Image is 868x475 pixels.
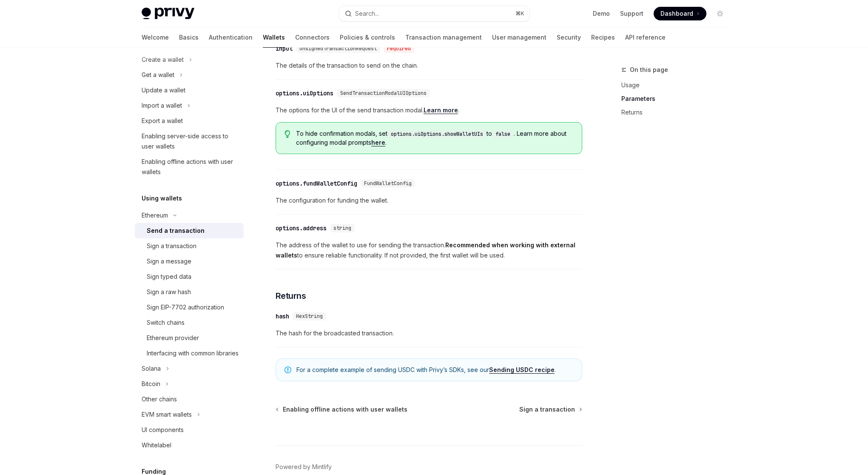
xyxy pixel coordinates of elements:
div: Sign EIP-7702 authorization [147,302,224,312]
div: Send a transaction [147,226,205,236]
a: UI components [135,422,244,438]
a: Sign EIP-7702 authorization [135,300,244,315]
span: Sign a transaction [519,405,575,414]
a: Security [557,27,581,48]
span: The hash for the broadcasted transaction. [276,328,582,338]
a: Enabling server-side access to user wallets [135,129,244,154]
a: here [371,139,385,146]
a: Enabling offline actions with user wallets [276,405,407,414]
a: Returns [621,106,734,119]
a: Export a wallet [135,113,244,129]
a: Welcome [142,27,169,48]
span: Enabling offline actions with user wallets [283,405,407,414]
div: Search... [355,9,379,19]
a: Send a transaction [135,223,244,238]
a: Demo [593,9,610,18]
div: options.uiOptions [276,89,333,97]
span: HexString [296,313,323,320]
a: Learn more [424,106,458,114]
a: Interfacing with common libraries [135,346,244,361]
a: Sign a raw hash [135,284,244,300]
span: The address of the wallet to use for sending the transaction. to ensure reliable functionality. I... [276,240,582,260]
span: On this page [630,65,668,75]
div: Bitcoin [142,379,160,389]
span: FundWalletConfig [364,180,412,187]
span: To hide confirmation modals, set to . Learn more about configuring modal prompts . [296,129,573,147]
a: Sign typed data [135,269,244,284]
button: Toggle dark mode [713,7,727,20]
a: Support [620,9,643,18]
div: Interfacing with common libraries [147,348,239,358]
a: Transaction management [405,27,482,48]
a: Recipes [591,27,615,48]
a: Basics [179,27,199,48]
img: light logo [142,8,194,20]
button: Search...⌘K [339,6,529,21]
div: UI components [142,425,184,435]
a: Dashboard [654,7,706,20]
span: ⌘ K [515,10,524,17]
a: Other chains [135,392,244,407]
div: Solana [142,363,161,374]
span: string [333,225,351,232]
div: Sign a message [147,256,191,266]
a: Sign a transaction [135,238,244,254]
span: Returns [276,290,306,302]
span: The configuration for funding the wallet. [276,195,582,206]
a: Sending USDC recipe [489,366,555,374]
div: Enabling server-side access to user wallets [142,131,239,152]
span: Dashboard [660,9,693,18]
div: Sign typed data [147,272,191,282]
a: Whitelabel [135,438,244,453]
div: options.fundWalletConfig [276,179,357,188]
svg: Tip [285,130,290,138]
div: required [384,44,414,53]
a: Enabling offline actions with user wallets [135,154,244,180]
a: Switch chains [135,315,244,330]
a: Wallets [263,27,285,48]
span: UnsignedTransactionRequest [299,45,377,52]
div: hash [276,312,289,320]
span: For a complete example of sending USDC with Privy’s SDKs, see our . [296,366,573,374]
div: Switch chains [147,318,185,328]
div: Export a wallet [142,116,183,126]
a: Update a wallet [135,83,244,98]
div: Ethereum [142,210,168,220]
div: Ethereum provider [147,333,199,343]
div: Import a wallet [142,100,182,111]
a: Powered by Mintlify [276,463,332,471]
a: Usage [621,78,734,92]
code: false [492,130,514,138]
a: API reference [625,27,666,48]
a: Policies & controls [340,27,395,48]
div: input [276,44,293,53]
div: Update a wallet [142,85,185,95]
div: Other chains [142,394,177,404]
div: Sign a raw hash [147,287,191,297]
div: EVM smart wallets [142,409,192,420]
a: Parameters [621,92,734,106]
a: Sign a message [135,254,244,269]
a: Connectors [295,27,330,48]
svg: Note [285,366,291,373]
span: The details of the transaction to send on the chain. [276,60,582,71]
span: SendTransactionModalUIOptions [340,90,427,97]
div: Whitelabel [142,440,171,450]
div: Sign a transaction [147,241,196,251]
div: options.address [276,224,327,232]
a: Ethereum provider [135,330,244,346]
div: Enabling offline actions with user wallets [142,157,239,177]
span: The options for the UI of the send transaction modal. . [276,105,582,115]
h5: Using wallets [142,193,182,203]
div: Get a wallet [142,70,174,80]
a: User management [492,27,546,48]
a: Sign a transaction [519,405,581,414]
a: Authentication [209,27,253,48]
code: options.uiOptions.showWalletUIs [387,130,487,138]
